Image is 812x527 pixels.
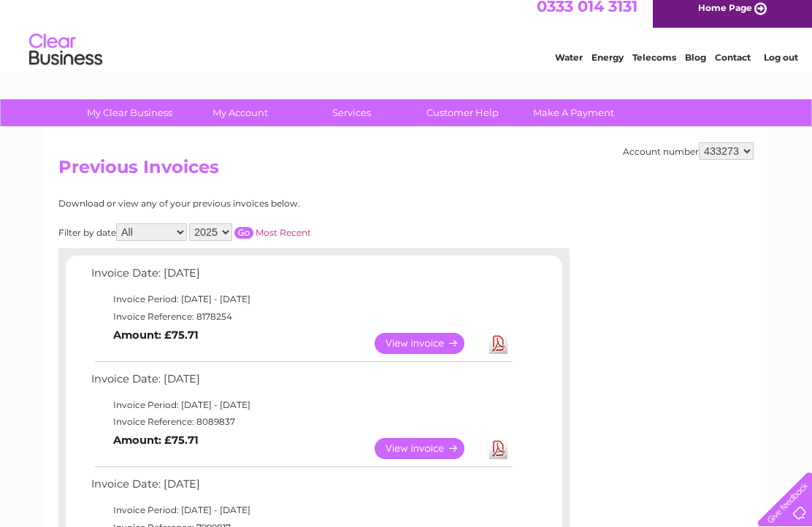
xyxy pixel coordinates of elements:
td: Invoice Period: [DATE] - [DATE] [88,501,515,519]
a: Log out [764,62,798,73]
a: Customer Help [402,99,523,126]
a: Download [489,438,507,459]
a: View [375,438,482,459]
a: Blog [685,62,706,73]
div: Filter by date [58,223,442,241]
a: Telecoms [632,62,676,73]
td: Invoice Date: [DATE] [88,263,515,291]
div: Account number [623,142,754,160]
b: Amount: £75.71 [113,434,199,447]
h2: Previous Invoices [58,157,754,185]
a: Make A Payment [513,99,634,126]
td: Invoice Period: [DATE] - [DATE] [88,291,515,308]
a: 0333 014 3131 [537,7,637,26]
a: Services [291,99,412,126]
a: Energy [591,62,624,73]
a: View [375,333,482,354]
td: Invoice Reference: 8178254 [88,308,515,326]
td: Invoice Period: [DATE] - [DATE] [88,396,515,414]
td: Invoice Date: [DATE] [88,369,515,396]
a: Most Recent [256,227,311,238]
div: Clear Business is a trading name of Verastar Limited (registered in [GEOGRAPHIC_DATA] No. 3667643... [62,8,752,71]
a: My Clear Business [69,99,190,126]
img: logo.png [28,38,103,82]
b: Amount: £75.71 [113,328,199,342]
td: Invoice Reference: 8089837 [88,413,515,431]
div: Download or view any of your previous invoices below. [58,199,442,209]
td: Invoice Date: [DATE] [88,474,515,501]
a: My Account [180,99,301,126]
a: Water [555,62,583,73]
a: Contact [715,62,751,73]
a: Download [489,333,507,354]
